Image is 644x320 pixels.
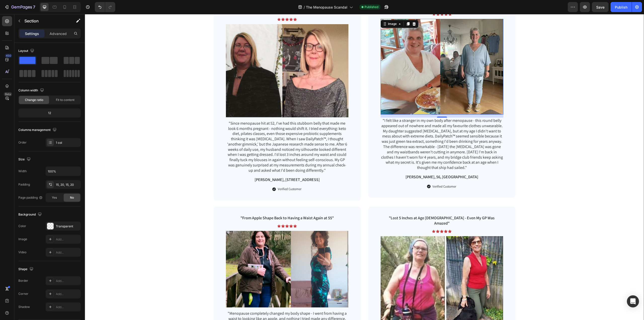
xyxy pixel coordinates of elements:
[296,160,418,166] p: [PERSON_NAME], 56, [GEOGRAPHIC_DATA]
[296,104,418,156] p: "I felt like a stranger in my own body after menopause - this round belly appeared out of nowhere...
[56,250,79,255] div: Add...
[615,5,627,10] div: Publish
[193,172,217,177] p: Verified Customer
[18,278,28,283] div: Border
[611,2,632,12] button: Publish
[18,250,26,255] div: Video
[18,224,26,228] div: Color
[56,305,79,309] div: Add...
[70,195,74,200] span: No
[141,217,264,293] img: gempages_490879590613386274-1a7f77ed-1126-42f9-9999-4f37a37f0cef.jpg
[46,167,80,176] input: Auto
[18,182,30,187] div: Padding
[18,127,58,133] div: Columns management
[24,18,66,24] p: Section
[56,279,79,283] div: Add...
[18,140,27,145] div: Order
[2,2,37,12] button: 7
[592,2,609,12] button: Save
[18,48,35,54] div: Layout
[596,5,605,9] span: Save
[18,292,28,296] div: Corner
[142,163,263,168] p: [PERSON_NAME], [STREET_ADDRESS]
[18,211,43,218] div: Background
[304,5,305,10] span: /
[142,201,263,207] p: "From Apple Shape Back to Having a Waist Again at 55"
[18,87,45,94] div: Column width
[56,98,74,102] span: Fit to content
[4,92,12,96] div: Beta
[627,295,639,307] div: Open Intercom Messenger
[56,237,79,242] div: Add...
[5,54,12,58] div: 450
[348,170,371,175] p: Verified Customer
[296,201,418,212] p: "Lost 5 Inches at Age [DEMOGRAPHIC_DATA] - Even My GP Was Amazed"
[56,292,79,296] div: Add...
[296,5,419,100] img: gempages_490879590613386274-8b439468-d34c-4080-9ad9-cd5e0783d110.webp
[85,14,644,320] iframe: Design area
[142,107,263,159] p: "Since menopause hit at 52, I've had this stubborn belly that made me look 6 months pregnant - no...
[56,140,79,145] div: 1 col
[18,195,43,200] div: Page padding
[95,2,115,12] div: Undo/Redo
[306,5,347,10] span: The Menopause Scandal
[50,31,67,36] p: Advanced
[19,110,80,117] div: 12
[52,195,57,200] span: Yes
[25,98,43,102] span: Change ratio
[18,156,32,163] div: Size
[365,5,378,9] span: Published
[56,183,79,187] div: 15, 20, 15, 20
[18,305,30,309] div: Shadow
[33,4,35,10] p: 7
[302,8,313,12] div: Image
[25,31,39,36] p: Settings
[18,266,34,273] div: Shape
[18,237,27,241] div: Image
[56,224,79,229] div: Transparent
[18,169,27,173] div: Width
